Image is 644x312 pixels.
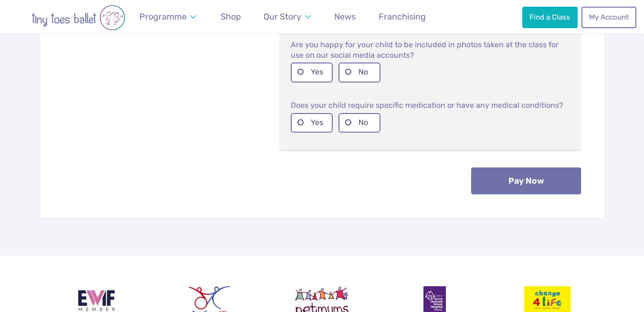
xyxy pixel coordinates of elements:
[221,11,241,21] span: Shop
[139,11,187,21] span: Programme
[522,7,578,28] a: Find a Class
[330,6,360,28] a: News
[338,113,380,133] label: No
[216,6,245,28] a: Shop
[338,62,380,82] label: No
[291,100,570,111] p: Does your child require specific medication or have any medical conditions?
[135,6,201,28] a: Programme
[471,167,581,194] button: Pay Now
[11,5,145,31] img: tiny toes ballet
[334,11,356,21] span: News
[264,11,301,21] span: Our Story
[374,6,430,28] a: Franchising
[379,11,426,21] span: Franchising
[291,113,333,133] label: Yes
[581,7,636,28] a: My Account
[291,39,570,61] p: Are you happy for your child to be included in photos taken at the class for use on our social me...
[291,62,333,82] label: Yes
[259,6,316,28] a: Our Story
